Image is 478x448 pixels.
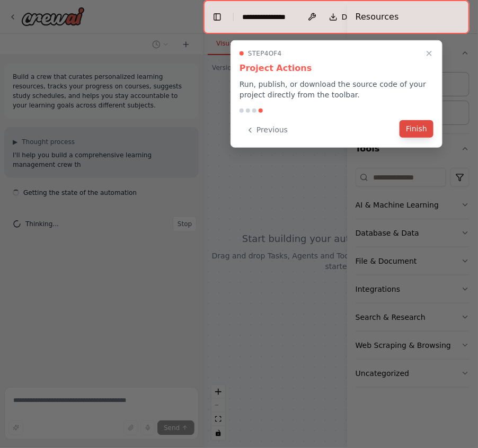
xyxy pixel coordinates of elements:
[400,120,433,138] button: Finish
[210,10,225,24] button: Hide left sidebar
[423,47,436,60] button: Close walkthrough
[248,49,282,58] span: Step 4 of 4
[240,62,433,75] h3: Project Actions
[240,79,433,100] p: Run, publish, or download the source code of your project directly from the toolbar.
[240,121,294,139] button: Previous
